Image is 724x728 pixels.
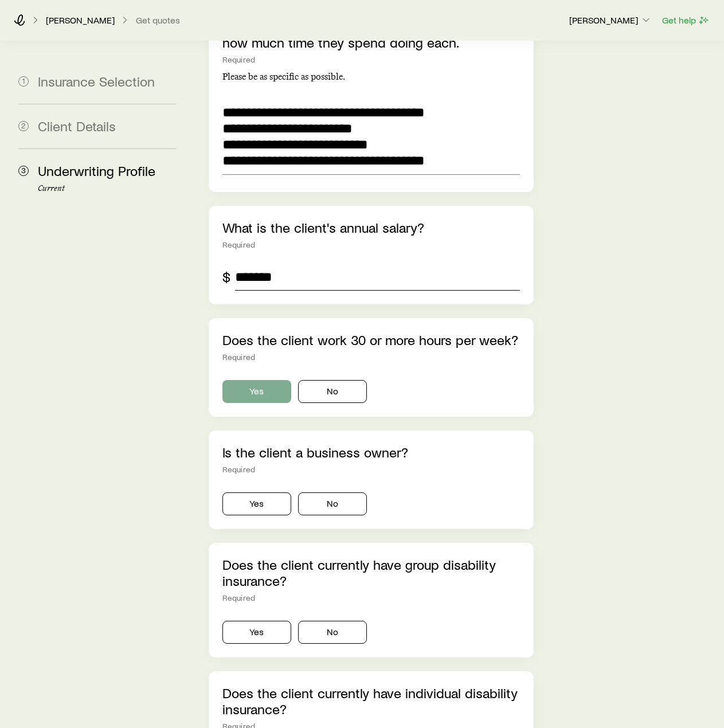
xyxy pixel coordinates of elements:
p: [PERSON_NAME] [569,14,652,26]
span: 3 [18,166,29,176]
p: Current [38,184,177,193]
div: Required [222,593,520,602]
p: Does the client currently have group disability insurance? [222,557,520,589]
span: Insurance Selection [38,73,155,89]
p: Does the client work 30 or more hours per week? [222,332,520,348]
div: Required [222,465,520,474]
span: Underwriting Profile [38,162,155,179]
button: No [298,380,367,403]
div: $ [222,269,230,285]
span: 1 [18,76,29,87]
button: Yes [222,380,291,403]
span: Client Details [38,118,116,134]
button: Get help [662,14,710,27]
div: Required [222,55,520,64]
button: Yes [222,621,291,644]
p: Please be as specific as possible. [222,71,520,83]
div: Required [222,240,520,249]
p: [PERSON_NAME] [46,14,115,26]
span: 2 [18,121,29,131]
button: No [298,492,367,515]
button: [PERSON_NAME] [569,14,652,28]
button: Get quotes [135,15,181,26]
p: Does the client currently have individual disability insurance? [222,685,520,717]
button: Yes [222,492,291,515]
p: What is the client's annual salary? [222,220,520,236]
p: Is the client a business owner? [222,444,520,460]
button: No [298,621,367,644]
div: Required [222,353,520,362]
